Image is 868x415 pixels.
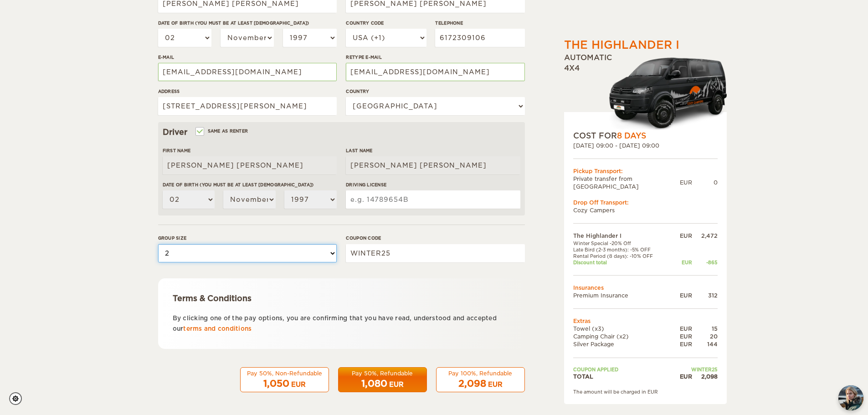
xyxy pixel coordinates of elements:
td: Coupon applied [573,366,671,372]
div: EUR [680,179,692,186]
label: Address [158,88,337,95]
td: Extras [573,317,718,325]
input: e.g. example@example.com [158,63,337,81]
input: e.g. Smith [346,156,520,174]
div: 15 [692,325,718,333]
div: EUR [671,292,692,299]
img: Cozy-3.png [601,56,727,130]
td: Rental Period (8 days): -10% OFF [573,253,671,259]
td: Camping Chair (x2) [573,333,671,340]
div: EUR [671,259,692,266]
div: EUR [291,380,306,389]
div: Automatic 4x4 [564,53,727,130]
div: Drop Off Transport: [573,199,718,206]
label: Date of birth (You must be at least [DEMOGRAPHIC_DATA]) [163,181,337,188]
label: Country Code [346,20,426,26]
p: By clicking one of the pay options, you are confirming that you have read, understood and accepte... [173,313,510,334]
div: Pay 50%, Non-Refundable [246,369,323,377]
td: Insurances [573,284,718,292]
div: Driver [163,127,520,138]
label: Retype E-mail [346,54,524,61]
label: Last Name [346,147,520,154]
input: Same as renter [196,129,202,135]
div: Terms & Conditions [173,293,510,304]
span: 1,080 [361,378,387,389]
div: 0 [692,179,718,186]
span: 1,050 [263,378,289,389]
input: e.g. William [163,156,337,174]
div: EUR [671,333,692,340]
td: The Highlander I [573,232,671,240]
div: EUR [671,325,692,333]
input: e.g. example@example.com [346,63,524,81]
img: Freyja at Cozy Campers [838,385,863,410]
td: Silver Package [573,340,671,348]
div: EUR [671,232,692,240]
td: Premium Insurance [573,292,671,299]
label: Driving License [346,181,520,188]
label: Country [346,88,524,95]
td: Winter Special -20% Off [573,240,671,246]
button: Pay 100%, Refundable 2,098 EUR [436,367,525,393]
div: COST FOR [573,130,718,141]
a: terms and conditions [183,325,252,332]
button: Pay 50%, Non-Refundable 1,050 EUR [240,367,329,393]
button: chat-button [838,385,863,410]
td: Late Bird (2-3 months): -5% OFF [573,246,671,253]
td: Cozy Campers [573,206,718,214]
input: e.g. Street, City, Zip Code [158,97,337,115]
span: 8 Days [617,131,646,140]
label: Group size [158,235,337,241]
div: EUR [389,380,404,389]
label: Same as renter [196,127,248,135]
div: 2,472 [692,232,718,240]
button: Pay 50%, Refundable 1,080 EUR [338,367,427,393]
div: 2,098 [692,373,718,380]
span: 2,098 [458,378,486,389]
div: 20 [692,333,718,340]
td: Discount total [573,259,671,266]
label: Date of birth (You must be at least [DEMOGRAPHIC_DATA]) [158,20,337,26]
div: EUR [671,373,692,380]
div: Pay 50%, Refundable [344,369,421,377]
div: Pickup Transport: [573,167,718,175]
td: TOTAL [573,373,671,380]
td: Private transfer from [GEOGRAPHIC_DATA] [573,175,680,190]
div: 312 [692,292,718,299]
div: EUR [671,340,692,348]
label: E-mail [158,54,337,61]
div: 144 [692,340,718,348]
input: e.g. 14789654B [346,190,520,209]
div: Pay 100%, Refundable [442,369,519,377]
div: The amount will be charged in EUR [573,389,718,395]
label: First Name [163,147,337,154]
label: Telephone [435,20,524,26]
div: -865 [692,259,718,266]
td: WINTER25 [671,366,718,372]
a: Cookie settings [9,392,28,405]
label: Coupon code [346,235,524,241]
div: EUR [488,380,503,389]
div: The Highlander I [564,37,679,53]
div: [DATE] 09:00 - [DATE] 09:00 [573,141,718,149]
input: e.g. 1 234 567 890 [435,29,524,47]
td: Towel (x3) [573,325,671,333]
